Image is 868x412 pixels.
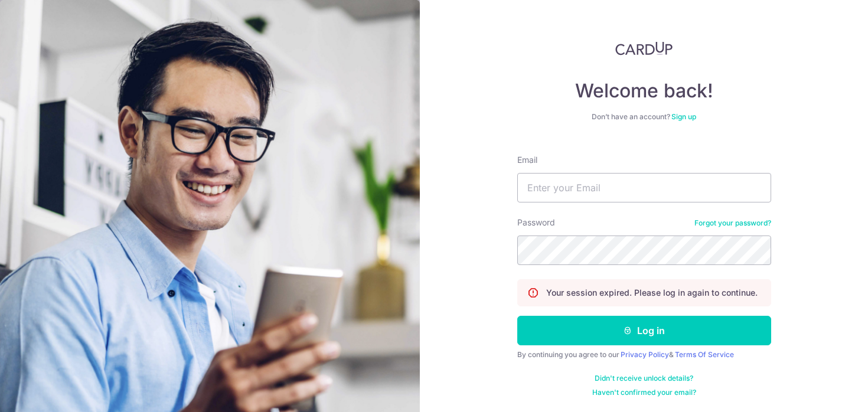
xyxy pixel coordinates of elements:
label: Password [517,217,555,228]
p: Your session expired. Please log in again to continue. [546,287,758,299]
a: Forgot your password? [694,218,771,228]
a: Terms Of Service [675,350,734,359]
input: Enter your Email [517,173,771,202]
a: Sign up [671,112,696,121]
div: By continuing you agree to our & [517,350,771,359]
button: Log in [517,316,771,345]
div: Don’t have an account? [517,112,771,122]
img: CardUp Logo [615,41,673,55]
a: Didn't receive unlock details? [595,374,693,383]
a: Haven't confirmed your email? [592,388,696,397]
h4: Welcome back! [517,79,771,103]
label: Email [517,154,537,166]
a: Privacy Policy [621,350,669,359]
